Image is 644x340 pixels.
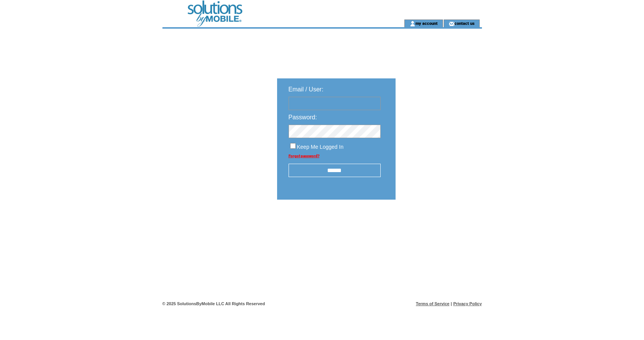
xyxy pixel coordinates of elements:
[410,21,415,27] img: account_icon.gif;jsessionid=646A51B7EA37F10789F82979FD8FF897
[289,114,317,120] span: Password:
[289,154,320,158] a: Forgot password?
[415,21,438,26] a: my account
[416,301,449,306] a: Terms of Service
[451,301,452,306] span: |
[453,301,482,306] a: Privacy Policy
[454,21,475,26] a: contact us
[449,21,454,27] img: contact_us_icon.gif;jsessionid=646A51B7EA37F10789F82979FD8FF897
[418,219,456,228] img: transparent.png;jsessionid=646A51B7EA37F10789F82979FD8FF897
[297,144,344,150] span: Keep Me Logged In
[162,301,265,306] span: © 2025 SolutionsByMobile LLC All Rights Reserved
[289,86,324,93] span: Email / User:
